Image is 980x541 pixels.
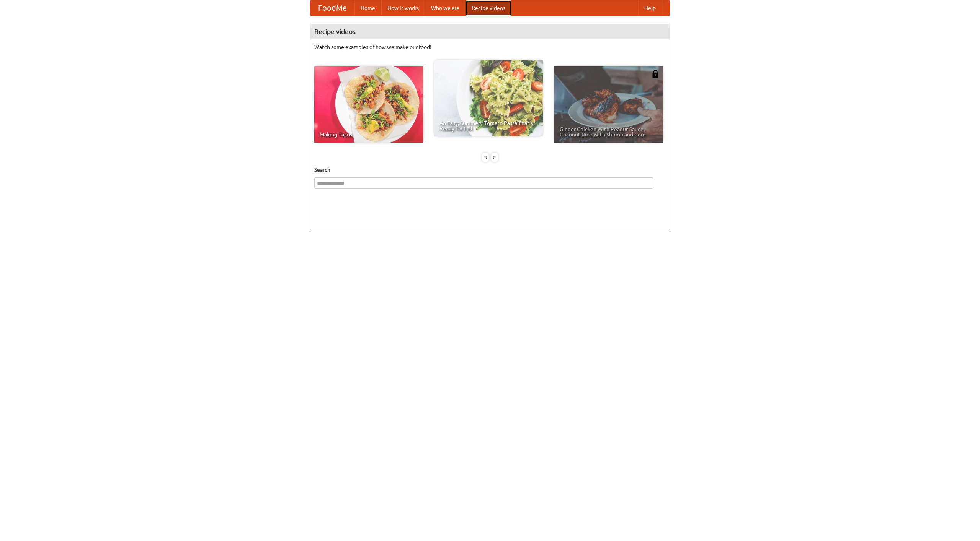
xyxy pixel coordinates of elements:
a: How it works [381,0,425,16]
a: An Easy, Summery Tomato Pasta That's Ready for Fall [434,60,543,136]
h5: Search [314,166,666,174]
a: Making Tacos [314,66,423,143]
a: Who we are [425,0,465,16]
img: 483408.png [652,70,659,78]
a: FoodMe [310,0,354,16]
span: Making Tacos [320,132,418,137]
h4: Recipe videos [310,24,670,39]
div: » [491,153,498,162]
a: Recipe videos [465,0,511,16]
span: An Easy, Summery Tomato Pasta That's Ready for Fall [439,120,537,131]
p: Watch some examples of how we make our food! [314,43,666,51]
a: Help [638,0,662,16]
div: « [482,153,489,162]
a: Home [354,0,381,16]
